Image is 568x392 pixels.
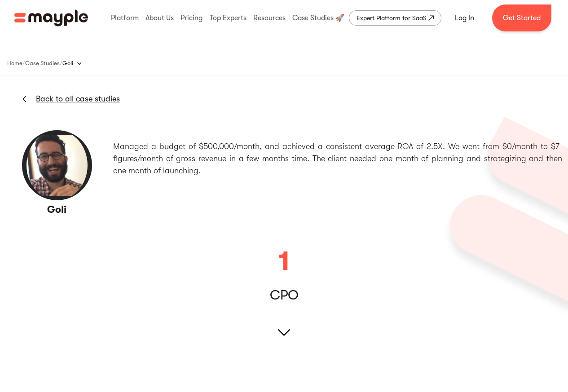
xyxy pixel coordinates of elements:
div: Resources [251,4,288,32]
div: Expert Platform for SaaS [357,13,427,23]
a: Log In [444,7,485,29]
a: Home [7,58,22,69]
h3: Goli [6,203,108,216]
div: 1 [278,248,289,275]
div: Goli [62,59,73,68]
a: Back to all case studies [36,93,120,104]
div: / [22,59,25,68]
div: Pricing [178,4,205,32]
a: Expert Platform for SaaS [349,10,441,26]
a: Get Started [492,4,551,31]
p: Managed a budget of $500,000/month, and achieved a consistent average ROA of 2.5X. We went from $... [113,141,562,177]
a: Case Studies [25,58,60,69]
div: / [60,59,62,68]
div: Platform [109,4,141,32]
img: 627a1993d5cd4f4e4d063358_Group%206190.png [439,117,568,324]
div: CPO [270,291,299,300]
a: home [14,9,88,26]
img: Mayple logo [14,9,88,26]
div: About Us [143,4,176,32]
div: Goli [62,54,91,72]
div: Top Experts [207,4,249,32]
img: Goli [21,129,93,201]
